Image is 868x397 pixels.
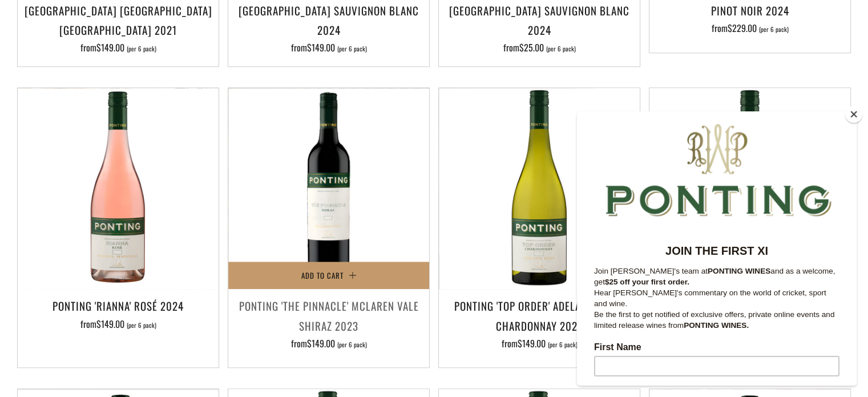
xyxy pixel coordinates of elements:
[519,41,544,54] span: $25.00
[131,155,193,164] strong: PONTING WINES
[28,166,112,175] strong: $25 off your first order.
[17,279,263,292] label: Last Name
[23,296,213,315] h3: Ponting 'Rianna' Rosé 2024
[17,327,263,340] label: Email
[445,296,634,335] h3: Ponting 'Top Order' Adelaide Hills Chardonnay 2024
[337,342,367,348] span: (per 6 pack)
[17,154,263,176] p: Join [PERSON_NAME]'s team at and as a welcome, get
[291,41,367,54] span: from
[518,336,546,350] span: $149.00
[548,342,578,348] span: (per 6 pack)
[845,106,862,123] button: Close
[439,296,640,353] a: Ponting 'Top Order' Adelaide Hills Chardonnay 2024 from$149.00 (per 6 pack)
[503,41,576,54] span: from
[18,296,219,353] a: Ponting 'Rianna' Rosé 2024 from$149.00 (per 6 pack)
[307,336,335,350] span: $149.00
[337,46,367,52] span: (per 6 pack)
[307,41,335,54] span: $149.00
[17,198,263,219] p: Be the first to get notified of exclusive offers, private online events and limited release wines...
[17,231,263,244] label: First Name
[96,41,124,54] span: $149.00
[17,176,263,198] p: Hear [PERSON_NAME]'s commentary on the world of cricket, sport and wine.
[107,210,172,218] strong: PONTING WINES.
[291,336,367,350] span: from
[127,46,156,52] span: (per 6 pack)
[502,336,578,350] span: from
[228,262,429,289] button: Add to Cart
[759,26,789,33] span: (per 6 pack)
[80,41,156,54] span: from
[728,21,757,35] span: $229.00
[234,296,423,335] h3: Ponting 'The Pinnacle' McLaren Vale Shiraz 2023
[88,133,191,146] strong: JOIN THE FIRST XI
[301,270,344,281] span: Add to Cart
[712,21,789,35] span: from
[228,296,429,353] a: Ponting 'The Pinnacle' McLaren Vale Shiraz 2023 from$149.00 (per 6 pack)
[80,317,156,331] span: from
[17,375,263,395] input: Subscribe
[96,317,124,331] span: $149.00
[127,322,156,328] span: (per 6 pack)
[546,46,576,52] span: (per 6 pack)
